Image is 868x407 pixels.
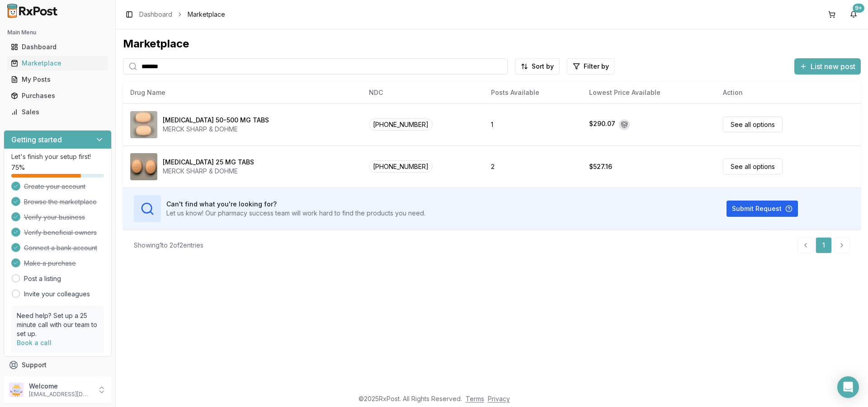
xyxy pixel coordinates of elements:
[11,134,62,145] h3: Getting started
[589,162,612,171] div: $527.16
[24,197,97,206] span: Browse the marketplace
[134,241,203,250] div: Showing 1 to 2 of 2 entries
[4,56,112,70] button: Marketplace
[515,58,560,75] button: Sort by
[369,118,433,131] span: [PHONE_NUMBER]
[4,357,112,373] button: Support
[484,145,582,187] td: 2
[484,103,582,145] td: 1
[7,88,108,104] a: Purchases
[567,58,615,75] button: Filter by
[24,228,97,237] span: Verify beneficial owners
[163,125,269,134] div: MERCK SHARP & DOHME
[24,182,85,191] span: Create your account
[4,89,112,103] button: Purchases
[11,91,104,100] div: Purchases
[188,10,225,19] span: Marketplace
[716,82,861,103] th: Action
[837,376,859,398] div: Open Intercom Messenger
[11,75,104,84] div: My Posts
[726,201,798,217] button: Submit Request
[17,339,52,346] a: Book a call
[484,82,582,103] th: Posts Available
[11,152,104,161] p: Let's finish your setup first!
[139,10,225,19] nav: breadcrumb
[130,111,157,138] img: Janumet 50-500 MG TABS
[29,391,92,398] p: [EMAIL_ADDRESS][DOMAIN_NAME]
[853,4,864,13] div: 9+
[4,105,112,119] button: Sales
[166,200,425,209] h3: Can't find what you're looking for?
[7,71,108,88] a: My Posts
[797,237,850,253] nav: pagination
[4,40,112,54] button: Dashboard
[846,7,861,22] button: 9+
[166,209,425,218] p: Let us know! Our pharmacy success team will work hard to find the products you need.
[532,62,554,71] span: Sort by
[7,55,108,71] a: Marketplace
[4,4,61,18] img: RxPost Logo
[794,63,861,72] a: List new post
[7,104,108,120] a: Sales
[466,395,484,402] a: Terms
[17,311,99,338] p: Need help? Set up a 25 minute call with our team to set up.
[130,153,157,180] img: Januvia 25 MG TABS
[163,158,254,167] div: [MEDICAL_DATA] 25 MG TABS
[589,119,615,130] div: $290.07
[123,82,362,103] th: Drug Name
[811,61,855,72] span: List new post
[9,383,24,397] img: User avatar
[11,59,104,68] div: Marketplace
[11,42,104,51] div: Dashboard
[139,10,172,19] a: Dashboard
[7,29,108,36] h2: Main Menu
[11,108,104,117] div: Sales
[723,117,783,132] a: See all options
[362,82,484,103] th: NDC
[488,395,510,402] a: Privacy
[794,58,861,75] button: List new post
[4,72,112,87] button: My Posts
[163,167,254,176] div: MERCK SHARP & DOHME
[7,39,108,55] a: Dashboard
[163,116,269,125] div: [MEDICAL_DATA] 50-500 MG TABS
[24,259,76,268] span: Make a purchase
[582,82,716,103] th: Lowest Price Available
[816,237,832,253] a: 1
[723,159,783,174] a: See all options
[24,213,85,222] span: Verify your business
[24,290,90,299] a: Invite your colleagues
[369,160,433,173] span: [PHONE_NUMBER]
[24,274,61,283] a: Post a listing
[24,243,97,253] span: Connect a bank account
[29,382,92,391] p: Welcome
[123,37,861,51] div: Marketplace
[584,62,609,71] span: Filter by
[11,163,25,172] span: 75 %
